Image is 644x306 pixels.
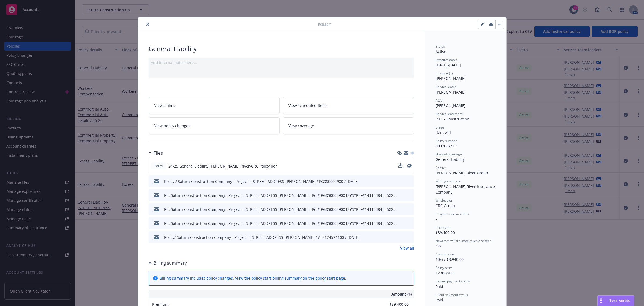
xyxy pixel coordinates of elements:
span: View policy changes [154,123,190,129]
div: Billing summary includes policy changes. View the policy start billing summary on the . [160,275,346,281]
span: [PERSON_NAME] [436,76,466,81]
span: Policy [318,22,331,27]
span: Program administrator [436,212,470,216]
a: View claims [149,97,280,114]
button: download file [398,207,403,212]
span: P&C - Construction [436,116,469,122]
button: download file [398,220,403,226]
span: Status [436,44,445,49]
button: preview file [407,193,412,198]
button: preview file [407,164,412,168]
a: View scheduled items [283,97,414,114]
span: Wholesaler [436,198,452,203]
button: close [144,21,151,27]
div: RE: Saturn Construction Company - Project - [STREET_ADDRESS][PERSON_NAME] - Pol# PGXS0002900 [SYS... [164,207,396,212]
span: - [436,216,437,222]
div: Drag to move [598,296,604,306]
div: Files [149,150,163,156]
span: Policy number [436,138,457,143]
span: Producer(s) [436,71,453,76]
span: [PERSON_NAME] River Group [436,170,488,175]
button: preview file [407,163,412,169]
span: Policy term [436,265,452,270]
button: preview file [407,207,412,212]
div: Policy/ Saturn Construction Company - Project - [STREET_ADDRESS][PERSON_NAME] / AES124524100 / [D... [164,234,360,240]
span: Effective dates [436,58,458,62]
h3: Billing summary [153,259,187,266]
button: download file [398,234,403,240]
button: preview file [407,220,412,226]
div: Add internal notes here... [151,60,412,65]
span: $89,400.00 [436,230,455,235]
span: Carrier payment status [436,279,470,283]
span: No [436,243,441,248]
span: View coverage [288,123,314,129]
div: RE: Saturn Construction Company - Project - [STREET_ADDRESS][PERSON_NAME] - Pol# PGXS0002900 [SYS... [164,193,396,198]
span: Client payment status [436,293,468,297]
span: 24-25 General Liability [PERSON_NAME] River/CRC Policy.pdf [168,163,277,169]
button: download file [398,163,402,169]
span: [PERSON_NAME] [436,103,466,108]
span: Service lead team [436,112,462,116]
button: download file [398,193,403,198]
span: Premium [436,225,449,230]
h3: Files [153,150,163,156]
span: CRC Group [436,203,455,208]
span: Newfront will file state taxes and fees [436,239,491,243]
span: Carrier [436,165,446,170]
div: General Liability [149,44,414,53]
span: Active [436,49,446,54]
button: preview file [407,179,412,184]
span: View scheduled items [288,103,328,108]
a: View all [400,245,414,251]
span: Commission [436,252,454,257]
span: Paid [436,284,443,289]
div: Policy / Saturn Construction Company - Project - [STREET_ADDRESS][PERSON_NAME] / PGXS0002900 / [D... [164,179,359,184]
span: [PERSON_NAME] River Insurance Company [436,184,496,195]
span: General Liability [436,157,465,162]
span: Writing company [436,179,461,183]
span: Renewal [436,130,451,135]
span: Amount ($) [391,291,412,297]
a: policy start page [315,276,345,281]
span: [PERSON_NAME] [436,90,466,95]
span: 0002687417 [436,143,457,148]
span: AC(s) [436,98,444,103]
button: preview file [407,234,412,240]
div: Billing summary [149,259,187,266]
span: Policy [153,163,164,168]
span: Service lead(s) [436,84,458,89]
span: Paid [436,297,443,303]
button: Nova Assist [597,295,634,306]
span: Nova Assist [609,298,630,303]
span: View claims [154,103,175,108]
span: Stage [436,125,444,130]
div: RE: Saturn Construction Company - Project - [STREET_ADDRESS][PERSON_NAME] - Pol# PGXS0002900 [SYS... [164,220,396,226]
button: download file [398,163,402,168]
span: 12 months [436,270,455,275]
span: Lines of coverage [436,152,462,156]
span: 10% / $8,940.00 [436,257,464,262]
div: [DATE] - [DATE] [436,58,496,68]
a: View policy changes [149,117,280,134]
a: View coverage [283,117,414,134]
button: download file [398,179,403,184]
